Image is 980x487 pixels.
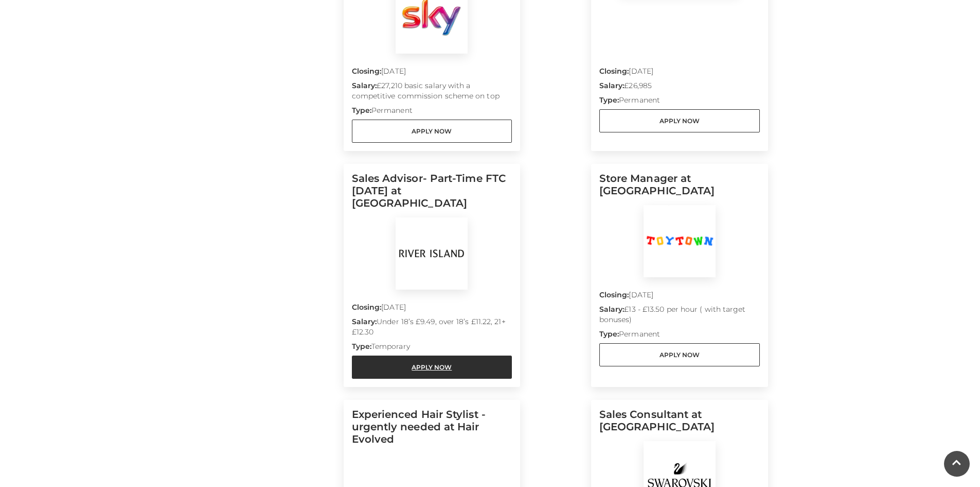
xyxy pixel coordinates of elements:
strong: Closing: [599,66,629,76]
strong: Salary: [352,81,377,90]
p: Permanent [352,105,512,120]
h5: Experienced Hair Stylist - urgently needed at Hair Evolved [352,408,512,454]
a: Apply Now [599,109,760,132]
a: Apply Now [352,356,512,379]
p: [DATE] [599,290,760,304]
img: Toy Town [644,205,716,277]
strong: Type: [599,95,619,105]
p: £27,210 basic salary with a competitive commission scheme on top [352,80,512,105]
strong: Salary: [352,317,377,326]
p: Temporary [352,341,512,356]
strong: Closing: [352,66,382,76]
p: [DATE] [352,66,512,80]
strong: Closing: [599,290,629,299]
p: Permanent [599,95,760,109]
img: River Island [396,217,468,290]
a: Apply Now [599,343,760,366]
strong: Closing: [352,303,382,312]
p: [DATE] [599,66,760,80]
p: Permanent [599,329,760,343]
p: [DATE] [352,302,512,316]
h5: Sales Consultant at [GEOGRAPHIC_DATA] [599,408,760,441]
a: Apply Now [352,120,512,143]
p: £13 - £13.50 per hour ( with target bonuses) [599,304,760,329]
strong: Type: [352,106,371,115]
p: £26,985 [599,80,760,95]
strong: Salary: [599,305,625,314]
strong: Type: [599,329,619,339]
h5: Sales Advisor- Part-Time FTC [DATE] at [GEOGRAPHIC_DATA] [352,172,512,217]
p: Under 18’s £9.49, over 18’s £11.22, 21+ £12.30 [352,316,512,341]
strong: Type: [352,342,371,351]
strong: Salary: [599,81,625,90]
h5: Store Manager at [GEOGRAPHIC_DATA] [599,172,760,205]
